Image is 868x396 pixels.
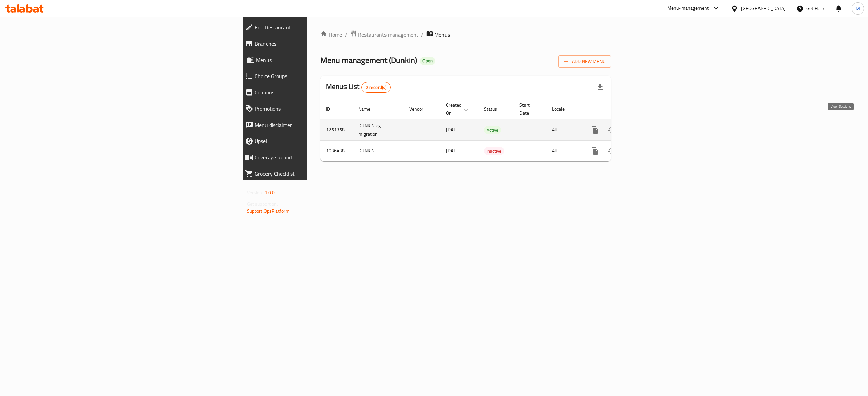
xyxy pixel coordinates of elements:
span: [DATE] [446,146,460,155]
span: [DATE] [446,125,460,134]
span: Menus [256,56,383,64]
span: Open [420,58,435,64]
span: 2 record(s) [362,84,391,91]
span: Name [358,105,379,113]
td: - [514,119,547,140]
a: Upsell [240,133,389,149]
a: Grocery Checklist [240,166,389,182]
span: Coupons [255,88,383,96]
span: Menu disclaimer [255,121,383,129]
span: ID [326,105,339,113]
a: Choice Groups [240,68,389,84]
span: 1.0.0 [264,188,275,197]
li: / [421,30,423,39]
span: Locale [552,105,573,113]
span: Edit Restaurant [255,23,383,31]
span: Version: [247,188,263,197]
a: Support.OpsPlatform [247,206,290,215]
span: Active [484,126,501,134]
span: Promotions [255,105,383,113]
span: Branches [255,40,383,48]
div: Menu-management [667,4,709,13]
span: Upsell [255,137,383,145]
td: All [547,119,581,140]
nav: breadcrumb [320,30,611,39]
a: Edit Restaurant [240,19,389,36]
div: Export file [592,79,608,95]
button: more [587,122,603,138]
a: Branches [240,36,389,52]
a: Menu disclaimer [240,117,389,133]
th: Actions [581,99,657,119]
td: - [514,140,547,161]
span: Get support on: [247,200,278,208]
div: Total records count [361,82,391,93]
span: Start Date [519,101,538,117]
button: Change Status [603,122,619,138]
div: [GEOGRAPHIC_DATA] [741,5,786,12]
button: more [587,143,603,159]
span: Choice Groups [255,72,383,80]
td: All [547,140,581,161]
span: Coverage Report [255,153,383,161]
table: enhanced table [320,99,657,161]
span: Grocery Checklist [255,170,383,178]
button: Add New Menu [558,55,611,68]
a: Promotions [240,101,389,117]
span: Vendor [409,105,432,113]
a: Coverage Report [240,149,389,166]
a: Menus [240,52,389,68]
a: Coupons [240,84,389,101]
div: Open [420,57,435,65]
span: Status [484,105,506,113]
span: Inactive [484,147,504,155]
span: Menus [434,30,450,39]
span: Add New Menu [564,57,606,66]
span: M [856,5,860,12]
span: Created On [446,101,470,117]
button: Change Status [603,143,619,159]
h2: Menus List [326,82,391,93]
